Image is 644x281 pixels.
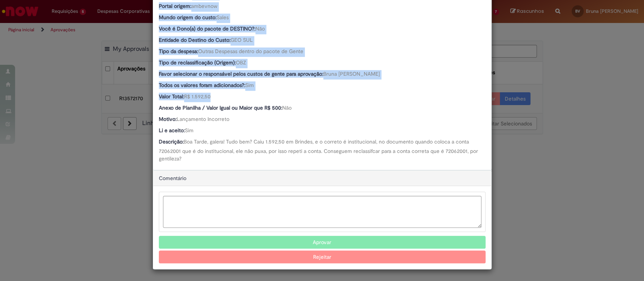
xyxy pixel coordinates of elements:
span: Bruna [PERSON_NAME] [323,70,380,77]
button: Aprovar [159,236,486,249]
b: Tipo da despesa: [159,48,198,55]
span: Sim [245,82,254,89]
b: Entidade do Destino do Custo: [159,37,231,43]
b: Anexo de Planilha / Valor Igual ou Maior que R$ 500: [159,104,282,111]
b: Li e aceito: [159,127,185,134]
span: GEO SUL [231,37,253,43]
b: Mundo origem do custo: [159,14,217,21]
b: Favor selecionar o responsável pelos custos de gente para aprovação: [159,70,323,77]
b: Portal origem: [159,3,191,9]
span: R$ 1.592,50 [184,93,211,100]
b: Você é Dono(a) do pacote de DESTINO?: [159,25,255,32]
span: Outras Despesas dentro do pacote de Gente [198,48,303,55]
span: OBZ [236,59,246,66]
b: Todos os valores foram adicionados?: [159,82,245,89]
b: Motivo: [159,116,177,122]
span: Não [255,25,265,32]
b: Descrição: [159,138,184,145]
span: Lançamento Incorreto [177,116,229,122]
span: Boa Tarde, galera! Tudo bem? Caiu 1.592,50 em Brindes, e o correto é institucional, no documento ... [159,138,480,162]
b: Tipo de reclassificação (Origem): [159,59,236,66]
span: Comentário [159,175,186,182]
span: Sim [185,127,194,134]
span: ambevnow [191,3,217,9]
b: Valor Total: [159,93,184,100]
button: Rejeitar [159,250,486,263]
span: Não [282,104,292,111]
span: Sales [217,14,229,21]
